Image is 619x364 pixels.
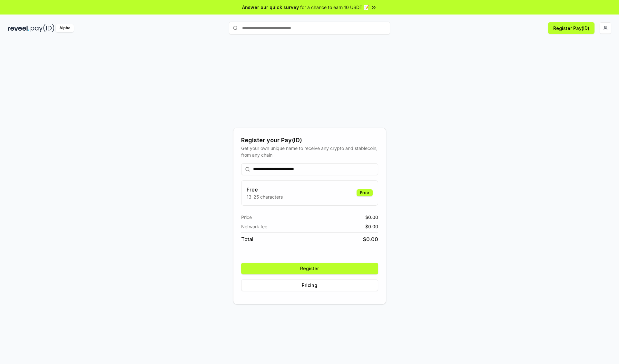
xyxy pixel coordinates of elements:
[241,235,253,243] span: Total
[31,24,54,32] img: pay_id
[363,235,378,243] span: $ 0.00
[300,4,369,11] span: for a chance to earn 10 USDT 📝
[241,145,378,158] div: Get your own unique name to receive any crypto and stablecoin, from any chain
[241,214,252,221] span: Price
[8,24,29,32] img: reveel_dark
[548,22,594,34] button: Register Pay(ID)
[242,4,299,11] span: Answer our quick survey
[365,214,378,221] span: $ 0.00
[241,280,378,291] button: Pricing
[241,223,267,230] span: Network fee
[241,263,378,274] button: Register
[247,193,283,200] p: 13-25 characters
[365,223,378,230] span: $ 0.00
[247,186,283,193] h3: Free
[357,189,373,196] div: Free
[56,24,74,32] div: Alpha
[241,136,378,145] div: Register your Pay(ID)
